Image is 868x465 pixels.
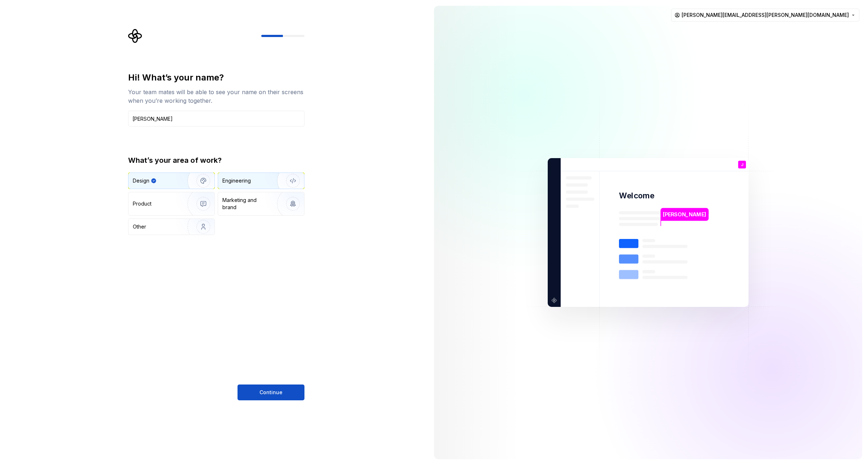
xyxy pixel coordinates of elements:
[238,385,304,400] button: Continue
[128,72,304,83] div: Hi! What’s your name?
[128,111,304,126] input: Han Solo
[671,9,859,22] button: [PERSON_NAME][EMAIL_ADDRESS][PERSON_NAME][DOMAIN_NAME]
[133,177,149,184] div: Design
[222,177,251,184] div: Engineering
[663,211,706,218] p: [PERSON_NAME]
[128,29,143,43] svg: Supernova Logo
[619,190,654,201] p: Welcome
[222,197,271,211] div: Marketing and brand
[128,155,304,165] div: What’s your area of work?
[133,223,146,230] div: Other
[741,163,743,167] p: J
[682,11,849,19] span: [PERSON_NAME][EMAIL_ADDRESS][PERSON_NAME][DOMAIN_NAME]
[259,389,282,396] span: Continue
[128,88,304,105] div: Your team mates will be able to see your name on their screens when you’re working together.
[133,200,152,207] div: Product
